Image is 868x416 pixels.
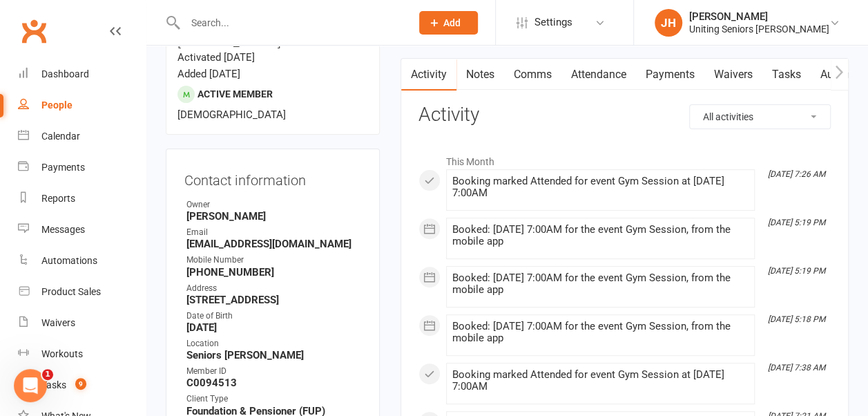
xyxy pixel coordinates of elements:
[41,286,101,297] div: Product Sales
[561,59,636,91] a: Attendance
[452,321,749,344] div: Booked: [DATE] 7:00AM for the event Gym Session, from the mobile app
[181,13,401,32] input: Search...
[41,68,89,79] div: Dashboard
[186,377,361,389] strong: C0094513
[18,339,146,370] a: Workouts
[18,183,146,214] a: Reports
[636,59,704,91] a: Payments
[452,224,749,247] div: Booked: [DATE] 7:00AM for the event Gym Session, from the mobile app
[18,308,146,339] a: Waivers
[186,321,361,334] strong: [DATE]
[41,162,85,173] div: Payments
[18,121,146,152] a: Calendar
[177,68,240,80] time: Added [DATE]
[186,238,361,250] strong: [EMAIL_ADDRESS][DOMAIN_NAME]
[768,363,825,372] i: [DATE] 7:38 AM
[768,169,825,179] i: [DATE] 7:26 AM
[452,369,749,393] div: Booking marked Attended for event Gym Session at [DATE] 7:00AM
[18,276,146,308] a: Product Sales
[41,379,66,390] div: Tasks
[689,10,829,23] div: [PERSON_NAME]
[75,378,86,390] span: 9
[42,369,53,380] span: 1
[186,337,361,350] div: Location
[197,88,273,100] span: Active member
[177,51,255,64] time: Activated [DATE]
[456,59,504,91] a: Notes
[452,272,749,296] div: Booked: [DATE] 7:00AM for the event Gym Session, from the mobile app
[186,226,361,239] div: Email
[534,7,572,38] span: Settings
[41,317,75,328] div: Waivers
[41,348,83,359] div: Workouts
[18,90,146,121] a: People
[768,266,825,276] i: [DATE] 5:19 PM
[41,255,97,266] div: Automations
[18,214,146,245] a: Messages
[186,310,361,323] div: Date of Birth
[17,14,51,48] a: Clubworx
[186,198,361,211] div: Owner
[704,59,762,91] a: Waivers
[418,147,831,169] li: This Month
[186,282,361,295] div: Address
[452,176,749,199] div: Booking marked Attended for event Gym Session at [DATE] 7:00AM
[177,108,286,121] span: [DEMOGRAPHIC_DATA]
[768,218,825,227] i: [DATE] 5:19 PM
[186,254,361,267] div: Mobile Number
[186,210,361,223] strong: [PERSON_NAME]
[768,314,825,324] i: [DATE] 5:18 PM
[186,294,361,306] strong: [STREET_ADDRESS]
[184,167,361,188] h3: Contact information
[41,131,80,142] div: Calendar
[18,152,146,183] a: Payments
[41,100,73,111] div: People
[443,17,461,28] span: Add
[186,365,361,378] div: Member ID
[18,370,146,401] a: Tasks 9
[186,393,361,406] div: Client Type
[18,245,146,276] a: Automations
[655,9,682,37] div: JH
[762,59,811,91] a: Tasks
[14,369,47,402] iframe: Intercom live chat
[41,224,85,235] div: Messages
[401,59,456,91] a: Activity
[418,104,831,126] h3: Activity
[419,11,478,35] button: Add
[504,59,561,91] a: Comms
[41,193,75,204] div: Reports
[186,266,361,278] strong: [PHONE_NUMBER]
[18,59,146,90] a: Dashboard
[186,349,361,361] strong: Seniors [PERSON_NAME]
[689,23,829,35] div: Uniting Seniors [PERSON_NAME]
